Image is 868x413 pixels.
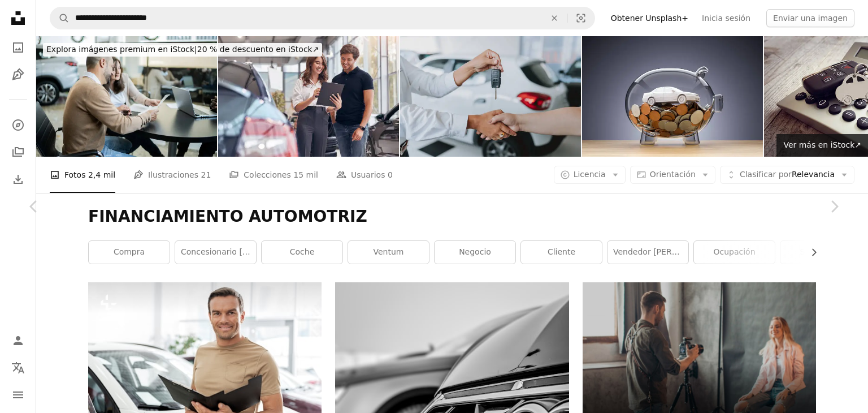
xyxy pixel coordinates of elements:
[567,7,594,29] button: Búsqueda visual
[88,355,322,365] a: Retrato de un hombre que expresa alegría mientras mira a través del contrato en un concesionario ...
[36,36,329,63] a: Explora imágenes premium en iStock|20 % de descuento en iStock↗
[435,241,515,264] a: negocio
[766,9,854,27] button: Enviar una imagen
[7,384,29,406] button: Menú
[88,206,816,227] h1: FINANCIAMIENTO AUTOMOTRIZ
[89,241,170,264] a: compra
[521,241,602,264] a: cliente
[630,166,715,184] button: Orientación
[201,169,211,181] span: 21
[7,356,29,379] button: Idioma
[542,7,567,29] button: Borrar
[574,170,606,179] span: Licencia
[740,169,835,180] span: Relevancia
[7,329,29,352] a: Iniciar sesión / Registrarse
[348,241,429,264] a: ventum
[695,9,757,27] a: Inicia sesión
[46,45,197,54] span: Explora imágenes premium en iStock |
[229,157,318,193] a: Colecciones 15 mil
[783,140,861,149] span: Ver más en iStock ↗
[262,241,342,264] a: coche
[36,36,217,157] img: Pareja madura hablando y decidiendo comprar un coche nuevo
[800,152,868,261] a: Siguiente
[604,9,695,27] a: Obtener Unsplash+
[7,63,29,86] a: Ilustraciones
[175,241,256,264] a: concesionario [PERSON_NAME]
[7,141,29,164] a: Colecciones
[133,157,211,193] a: Ilustraciones 21
[7,114,29,136] a: Explorar
[336,157,393,193] a: Usuarios 0
[388,169,393,181] span: 0
[720,166,854,184] button: Clasificar porRelevancia
[46,45,319,54] span: 20 % de descuento en iStock ↗
[740,170,792,179] span: Clasificar por
[607,241,688,264] a: Vendedor [PERSON_NAME]
[293,169,318,181] span: 15 mil
[50,7,595,29] form: Encuentra imágenes en todo el sitio
[780,241,861,264] a: showroom
[650,170,696,179] span: Orientación
[582,36,763,157] img: Modelo de coche en dinero dentro de la alcancía transparente
[554,166,626,184] button: Licencia
[776,134,868,157] a: Ver más en iStock↗
[400,36,581,157] img: Handing over the car keys
[7,36,29,59] a: Fotos
[218,36,399,157] img: Concesionario de coches discute contrato con cliente
[50,7,70,29] button: Buscar en Unsplash
[694,241,775,264] a: ocupación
